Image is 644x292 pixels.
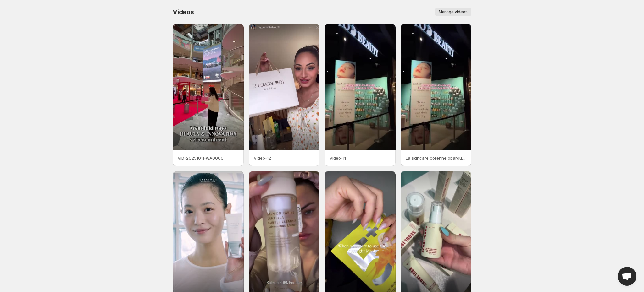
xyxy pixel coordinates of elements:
p: Video-12 [254,155,315,161]
button: Manage videos [435,8,471,16]
p: La skincare corenne dbarque la Part [DEMOGRAPHIC_DATA] joobeauty [406,155,467,161]
p: Video-11 [330,155,391,161]
span: Manage videos [439,9,468,14]
div: Open chat [618,267,636,286]
span: Videos [173,8,194,16]
p: VID-20251011-WA0000 [178,155,239,161]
